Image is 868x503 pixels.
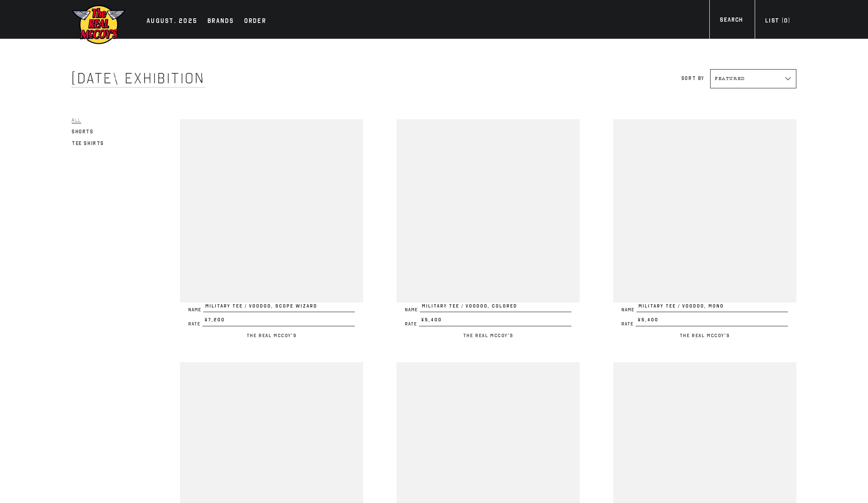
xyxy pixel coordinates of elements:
[405,308,420,312] span: Name
[203,303,355,313] span: MILITARY TEE / VOODOO, SCOPE WIZARD
[613,119,796,340] a: MILITARY TEE / VOODOO, MONO NameMILITARY TEE / VOODOO, MONO Rate¥5,400 The Real McCoy's
[709,15,753,27] a: Search
[397,119,580,340] a: MILITARY TEE / VOODOO, COLORED NameMILITARY TEE / VOODOO, COLORED Rate¥5,400 The Real McCoy's
[621,308,636,312] span: Name
[755,16,801,28] a: List (0)
[72,4,126,45] img: mccoys-exhibition
[397,330,580,340] p: The Real McCoy's
[240,16,270,28] a: Order
[72,69,205,88] span: [DATE] Exhibition
[72,129,94,135] span: Shorts
[72,140,104,146] span: Tee Shirts
[72,117,81,123] span: All
[207,16,234,28] div: Brands
[180,119,363,340] a: MILITARY TEE / VOODOO, SCOPE WIZARD NameMILITARY TEE / VOODOO, SCOPE WIZARD Rate¥7,200 The Real M...
[72,138,104,148] a: Tee Shirts
[681,75,704,81] label: Sort by
[147,16,197,28] div: AUGUST. 2025
[180,330,363,340] p: The Real McCoy's
[72,115,81,125] a: All
[142,16,202,28] a: AUGUST. 2025
[613,330,796,340] p: The Real McCoy's
[720,15,743,27] div: Search
[636,303,788,313] span: MILITARY TEE / VOODOO, MONO
[72,127,94,137] a: Shorts
[765,16,790,28] div: List ( )
[244,16,266,28] div: Order
[188,308,203,312] span: Name
[621,322,636,326] span: Rate
[420,303,571,313] span: MILITARY TEE / VOODOO, COLORED
[419,316,571,326] span: ¥5,400
[202,316,355,326] span: ¥7,200
[405,322,419,326] span: Rate
[636,316,788,326] span: ¥5,400
[784,17,788,24] span: 0
[188,322,202,326] span: Rate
